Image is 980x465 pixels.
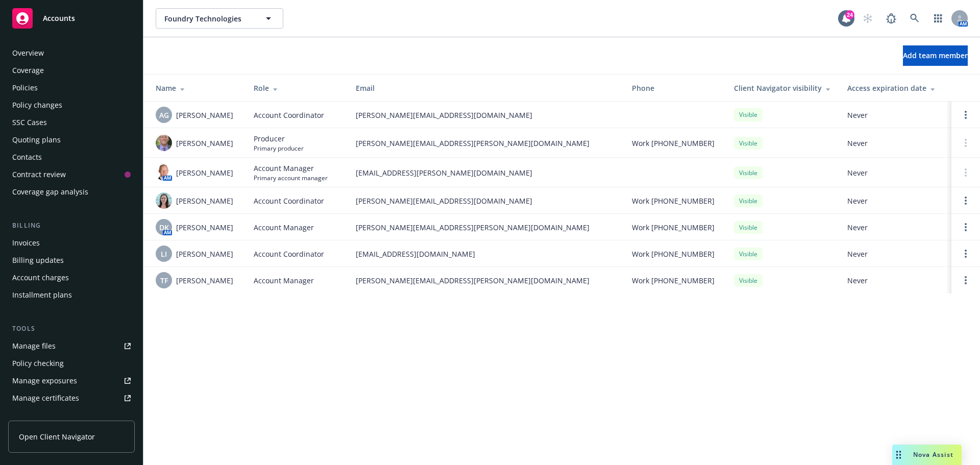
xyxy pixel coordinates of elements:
[8,338,135,354] a: Manage files
[847,222,943,233] span: Never
[8,80,135,96] a: Policies
[847,110,943,120] span: Never
[734,194,763,207] div: Visible
[632,222,715,233] span: Work [PHONE_NUMBER]
[892,445,905,465] div: Drag to move
[19,431,95,442] span: Open Client Navigator
[845,10,854,19] div: 24
[8,324,135,334] div: Tools
[632,138,715,149] span: Work [PHONE_NUMBER]
[254,83,339,93] div: Role
[176,249,233,259] span: [PERSON_NAME]
[43,14,75,22] span: Accounts
[734,83,831,93] div: Client Navigator visibility
[176,222,233,233] span: [PERSON_NAME]
[960,248,972,260] a: Open options
[12,338,56,354] div: Manage files
[12,114,47,131] div: SSC Cases
[12,270,69,286] div: Account charges
[164,13,253,24] span: Foundry Technologies
[176,275,233,286] span: [PERSON_NAME]
[8,407,135,424] a: Manage claims
[156,83,237,93] div: Name
[8,287,135,303] a: Installment plans
[156,8,283,29] button: Foundry Technologies
[8,4,135,33] a: Accounts
[847,83,943,93] div: Access expiration date
[960,109,972,121] a: Open options
[176,138,233,149] span: [PERSON_NAME]
[960,194,972,207] a: Open options
[356,195,616,206] span: [PERSON_NAME][EMAIL_ADDRESS][DOMAIN_NAME]
[356,249,616,259] span: [EMAIL_ADDRESS][DOMAIN_NAME]
[847,167,943,178] span: Never
[254,110,324,120] span: Account Coordinator
[8,45,135,61] a: Overview
[159,110,169,120] span: AG
[8,132,135,148] a: Quoting plans
[857,8,878,29] a: Start snowing
[8,270,135,286] a: Account charges
[356,138,616,149] span: [PERSON_NAME][EMAIL_ADDRESS][PERSON_NAME][DOMAIN_NAME]
[156,135,172,151] img: photo
[12,166,66,183] div: Contract review
[254,144,304,153] span: Primary producer
[734,108,763,121] div: Visible
[254,275,314,286] span: Account Manager
[8,390,135,406] a: Manage certificates
[881,8,901,29] a: Report a Bug
[632,195,715,206] span: Work [PHONE_NUMBER]
[960,274,972,286] a: Open options
[928,8,948,29] a: Switch app
[734,137,763,150] div: Visible
[734,221,763,234] div: Visible
[254,133,304,144] span: Producer
[12,149,42,165] div: Contacts
[8,184,135,200] a: Coverage gap analysis
[254,163,328,174] span: Account Manager
[8,166,135,183] a: Contract review
[904,8,925,29] a: Search
[12,252,64,268] div: Billing updates
[12,287,72,303] div: Installment plans
[12,390,79,406] div: Manage certificates
[12,235,40,251] div: Invoices
[8,235,135,251] a: Invoices
[12,132,61,148] div: Quoting plans
[847,249,943,259] span: Never
[734,274,763,287] div: Visible
[12,373,77,389] div: Manage exposures
[12,97,62,113] div: Policy changes
[356,83,616,93] div: Email
[176,110,233,120] span: [PERSON_NAME]
[8,373,135,389] a: Manage exposures
[632,275,715,286] span: Work [PHONE_NUMBER]
[12,62,44,79] div: Coverage
[356,275,616,286] span: [PERSON_NAME][EMAIL_ADDRESS][PERSON_NAME][DOMAIN_NAME]
[903,51,968,60] span: Add team member
[12,184,88,200] div: Coverage gap analysis
[734,248,763,260] div: Visible
[156,164,172,181] img: photo
[8,221,135,231] div: Billing
[847,195,943,206] span: Never
[254,174,328,182] span: Primary account manager
[356,167,616,178] span: [EMAIL_ADDRESS][PERSON_NAME][DOMAIN_NAME]
[161,249,167,259] span: LI
[12,45,44,61] div: Overview
[176,167,233,178] span: [PERSON_NAME]
[160,275,168,286] span: TF
[159,222,169,233] span: DK
[254,222,314,233] span: Account Manager
[734,166,763,179] div: Visible
[847,138,943,149] span: Never
[632,83,718,93] div: Phone
[156,192,172,209] img: photo
[960,221,972,233] a: Open options
[847,275,943,286] span: Never
[254,249,324,259] span: Account Coordinator
[254,195,324,206] span: Account Coordinator
[12,407,64,424] div: Manage claims
[632,249,715,259] span: Work [PHONE_NUMBER]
